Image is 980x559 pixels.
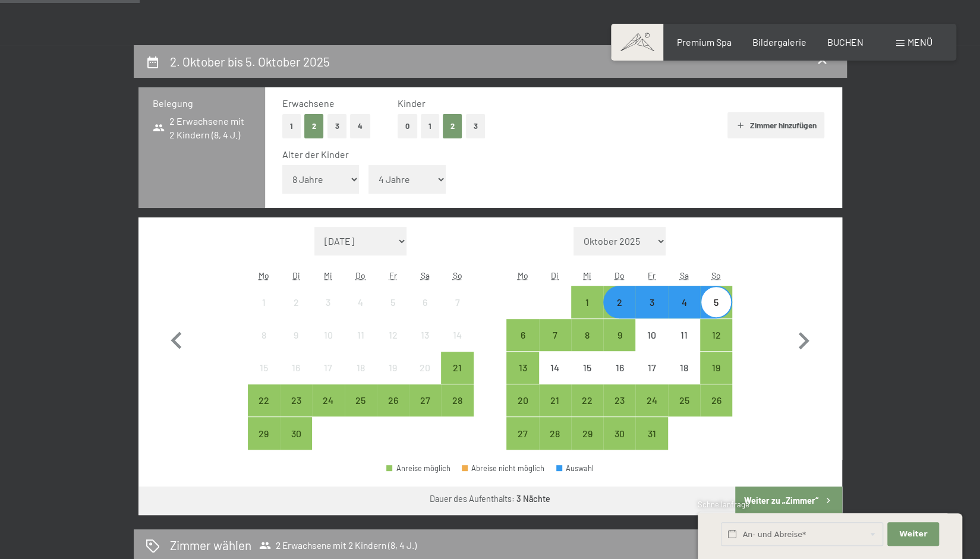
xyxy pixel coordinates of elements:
div: 14 [442,330,472,360]
div: Anreise nicht möglich [345,352,377,384]
div: Auswahl [556,465,594,472]
div: Sun Oct 19 2025 [700,352,732,384]
abbr: Mittwoch [324,270,332,280]
abbr: Sonntag [453,270,462,280]
div: 26 [378,396,408,425]
div: Anreise möglich [280,417,312,449]
div: 16 [604,363,634,393]
div: Anreise nicht möglich [312,352,344,384]
div: 19 [701,363,731,393]
div: Sun Sep 14 2025 [441,319,473,351]
abbr: Dienstag [292,270,300,280]
div: 3 [313,298,343,327]
button: Vorheriger Monat [159,227,194,450]
div: Sat Oct 11 2025 [668,319,700,351]
div: Fri Oct 24 2025 [635,384,667,416]
button: 2 [304,114,324,138]
div: Fri Sep 12 2025 [377,319,409,351]
span: 2 Erwachsene mit 2 Kindern (8, 4 J.) [153,115,251,141]
div: Fri Sep 26 2025 [377,384,409,416]
div: Mon Sep 08 2025 [248,319,280,351]
div: 28 [540,429,570,459]
div: Mon Oct 06 2025 [506,319,538,351]
div: Mon Sep 01 2025 [248,286,280,318]
div: Tue Sep 02 2025 [280,286,312,318]
div: Anreise möglich [635,384,667,416]
div: 18 [346,363,376,393]
div: Tue Oct 21 2025 [539,384,571,416]
div: Anreise möglich [539,319,571,351]
button: 4 [350,114,370,138]
div: Thu Oct 02 2025 [603,286,635,318]
div: Wed Sep 24 2025 [312,384,344,416]
span: Erwachsene [282,97,335,109]
h2: Zimmer wählen [170,536,251,554]
div: Thu Sep 18 2025 [345,352,377,384]
div: Anreise nicht möglich [668,352,700,384]
div: Anreise möglich [441,352,473,384]
div: Anreise möglich [700,384,732,416]
abbr: Freitag [648,270,656,280]
a: Premium Spa [676,36,731,48]
div: Tue Sep 16 2025 [280,352,312,384]
button: Weiter [887,522,938,547]
div: Thu Sep 04 2025 [345,286,377,318]
div: Mon Oct 13 2025 [506,352,538,384]
div: 7 [442,298,472,327]
div: Anreise nicht möglich [635,352,667,384]
div: Anreise möglich [603,286,635,318]
div: Alter der Kinder [282,148,815,161]
div: Anreise möglich [571,417,603,449]
div: Anreise möglich [700,286,732,318]
abbr: Samstag [679,270,688,280]
span: 2 Erwachsene mit 2 Kindern (8, 4 J.) [259,539,417,551]
div: Anreise nicht möglich [280,319,312,351]
button: Zimmer hinzufügen [727,112,824,138]
div: 9 [281,330,311,360]
div: Anreise möglich [441,384,473,416]
div: Thu Sep 11 2025 [345,319,377,351]
div: Anreise möglich [603,417,635,449]
div: Sun Oct 12 2025 [700,319,732,351]
div: Anreise möglich [506,417,538,449]
div: Anreise möglich [248,417,280,449]
div: Wed Oct 15 2025 [571,352,603,384]
span: Bildergalerie [752,36,806,48]
div: Sat Oct 25 2025 [668,384,700,416]
div: Sun Sep 21 2025 [441,352,473,384]
div: Anreise möglich [571,384,603,416]
div: Anreise nicht möglich [280,286,312,318]
div: Tue Oct 14 2025 [539,352,571,384]
div: 20 [508,396,537,425]
div: Sat Sep 13 2025 [409,319,441,351]
div: 25 [669,396,699,425]
div: Anreise nicht möglich [441,286,473,318]
button: 2 [443,114,462,138]
div: Anreise möglich [700,352,732,384]
button: 1 [421,114,439,138]
button: Nächster Monat [786,227,821,450]
div: 30 [281,429,311,459]
div: Anreise möglich [377,384,409,416]
div: Anreise möglich [539,417,571,449]
div: Anreise nicht möglich [280,352,312,384]
span: BUCHEN [827,36,864,48]
div: Anreise möglich [571,286,603,318]
div: 6 [508,330,537,360]
div: Anreise nicht möglich [312,286,344,318]
div: 8 [249,330,279,360]
div: Abreise nicht möglich [462,465,545,472]
div: 23 [281,396,311,425]
div: Anreise möglich [668,384,700,416]
div: Wed Sep 17 2025 [312,352,344,384]
div: Tue Sep 30 2025 [280,417,312,449]
div: 24 [313,396,343,425]
div: Anreise nicht möglich [668,319,700,351]
div: Anreise nicht möglich [248,319,280,351]
div: Anreise nicht möglich [441,319,473,351]
div: Fri Sep 05 2025 [377,286,409,318]
div: Mon Oct 20 2025 [506,384,538,416]
div: Wed Oct 08 2025 [571,319,603,351]
div: 18 [669,363,699,393]
div: Mon Sep 15 2025 [248,352,280,384]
